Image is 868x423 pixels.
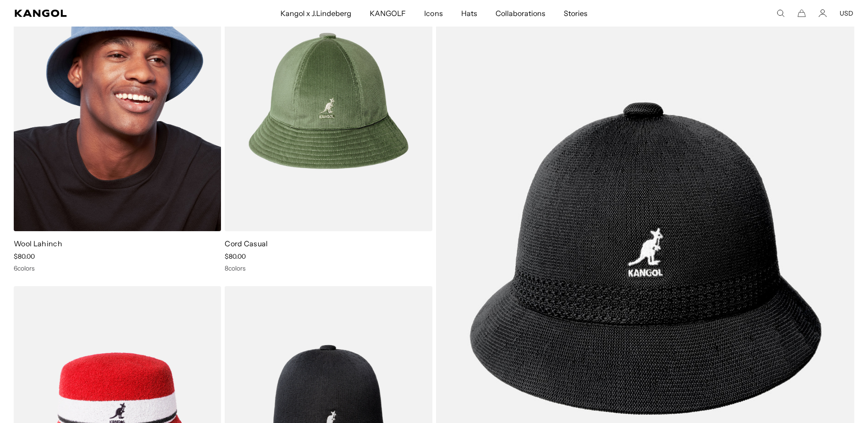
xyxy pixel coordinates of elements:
[15,10,186,17] a: Kangol
[819,9,827,17] a: Account
[225,264,432,272] div: 8 colors
[225,252,246,260] span: $80.00
[840,9,853,17] button: USD
[14,239,62,248] a: Wool Lahinch
[14,252,35,260] span: $80.00
[14,264,221,272] div: 6 colors
[776,9,785,17] summary: Search here
[225,239,268,248] a: Cord Casual
[798,9,806,17] button: Cart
